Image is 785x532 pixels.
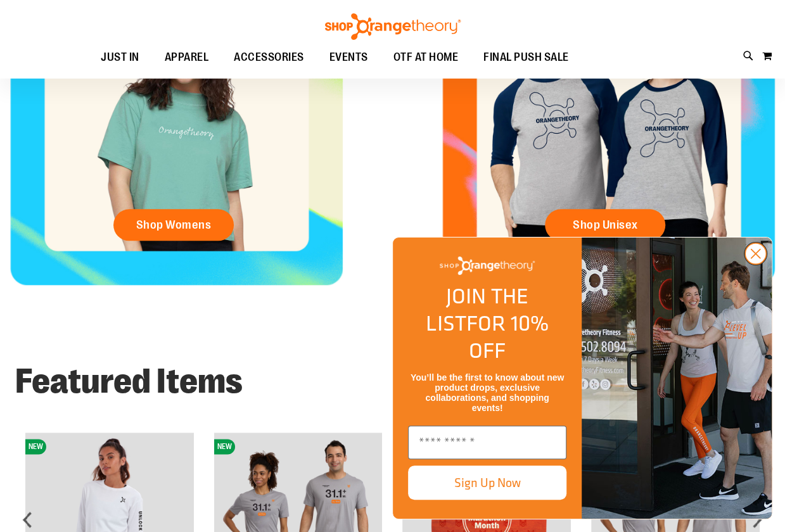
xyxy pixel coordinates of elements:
[393,43,459,72] span: OTF AT HOME
[573,218,638,232] span: Shop Unisex
[113,209,234,241] a: Shop Womens
[152,43,222,72] a: APPAREL
[466,307,549,366] span: FOR 10% OFF
[15,362,243,401] strong: Featured Items
[545,209,665,241] a: Shop Unisex
[440,256,535,275] img: Shop Orangetheory
[380,224,785,532] div: FLYOUT Form
[88,43,152,72] a: JUST IN
[214,439,235,454] span: NEW
[426,280,528,339] span: JOIN THE LIST
[483,43,569,72] span: FINAL PUSH SALE
[744,242,767,265] button: Close dialog
[408,465,566,500] button: Sign Up Now
[221,43,317,72] a: ACCESSORIES
[323,13,463,40] img: Shop Orangetheory
[411,372,564,413] span: You’ll be the first to know about new product drops, exclusive collaborations, and shopping events!
[234,43,304,72] span: ACCESSORIES
[317,43,381,72] a: EVENTS
[165,43,209,72] span: APPAREL
[471,43,582,72] a: FINAL PUSH SALE
[15,507,41,532] div: prev
[408,426,566,459] input: Enter email
[582,237,772,519] img: Shop Orangtheory
[136,218,212,232] span: Shop Womens
[381,43,471,72] a: OTF AT HOME
[101,43,139,72] span: JUST IN
[329,43,368,72] span: EVENTS
[25,439,46,454] span: NEW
